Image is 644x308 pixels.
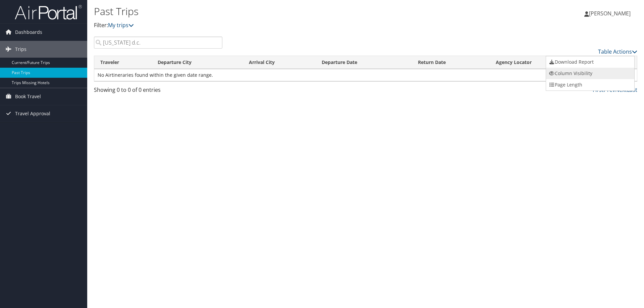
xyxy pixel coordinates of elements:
[15,41,26,58] span: Trips
[546,56,634,68] a: Download Report
[546,68,634,79] a: Column Visibility
[15,105,50,122] span: Travel Approval
[15,4,82,20] img: airportal-logo.png
[15,24,42,41] span: Dashboards
[15,88,41,105] span: Book Travel
[546,79,634,90] a: Page Length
